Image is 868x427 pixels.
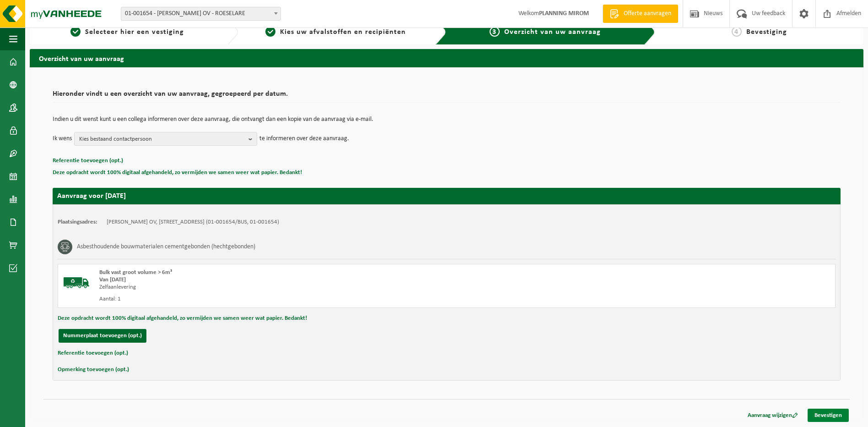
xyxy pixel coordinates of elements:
button: Kies bestaand contactpersoon [74,132,257,146]
strong: Plaatsingsadres: [58,219,97,225]
a: 1Selecteer hier een vestiging [34,27,220,38]
p: Indien u dit wenst kunt u een collega informeren over deze aanvraag, die ontvangt dan een kopie v... [53,116,841,123]
img: BL-SO-LV.png [63,269,90,296]
button: Opmerking toevoegen (opt.) [58,364,129,376]
span: 01-001654 - MIROM ROESELARE OV - ROESELARE [121,7,281,21]
div: Zelfaanlevering [99,284,483,291]
span: 01-001654 - MIROM ROESELARE OV - ROESELARE [121,7,280,20]
button: Nummerplaat toevoegen (opt.) [59,329,146,343]
span: Bevestiging [746,28,787,36]
h3: Asbesthoudende bouwmaterialen cementgebonden (hechtgebonden) [77,240,255,254]
span: 3 [490,27,500,37]
button: Referentie toevoegen (opt.) [53,155,123,167]
a: Aanvraag wijzigen [741,409,805,422]
span: Kies bestaand contactpersoon [79,132,245,146]
strong: Van [DATE] [99,277,126,283]
a: Offerte aanvragen [603,5,678,23]
button: Referentie toevoegen (opt.) [58,347,128,359]
span: Offerte aanvragen [621,9,674,18]
span: Selecteer hier een vestiging [85,28,184,36]
p: Ik wens [53,132,72,146]
span: 2 [265,27,275,37]
span: Kies uw afvalstoffen en recipiënten [280,28,406,36]
div: Aantal: 1 [99,296,483,303]
td: [PERSON_NAME] OV, [STREET_ADDRESS] (01-001654/BUS, 01-001654) [107,219,279,226]
a: 2Kies uw afvalstoffen en recipiënten [243,27,429,38]
span: 4 [732,27,742,37]
strong: PLANNING MIROM [539,10,589,17]
p: te informeren over deze aanvraag. [259,132,349,146]
span: Bulk vast groot volume > 6m³ [99,269,172,275]
h2: Hieronder vindt u een overzicht van uw aanvraag, gegroepeerd per datum. [53,90,841,103]
button: Deze opdracht wordt 100% digitaal afgehandeld, zo vermijden we samen weer wat papier. Bedankt! [53,167,302,179]
strong: Aanvraag voor [DATE] [57,192,126,200]
button: Deze opdracht wordt 100% digitaal afgehandeld, zo vermijden we samen weer wat papier. Bedankt! [58,312,307,324]
span: Overzicht van uw aanvraag [504,28,601,36]
h2: Overzicht van uw aanvraag [30,49,863,67]
a: Bevestigen [808,409,849,422]
span: 1 [70,27,81,37]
